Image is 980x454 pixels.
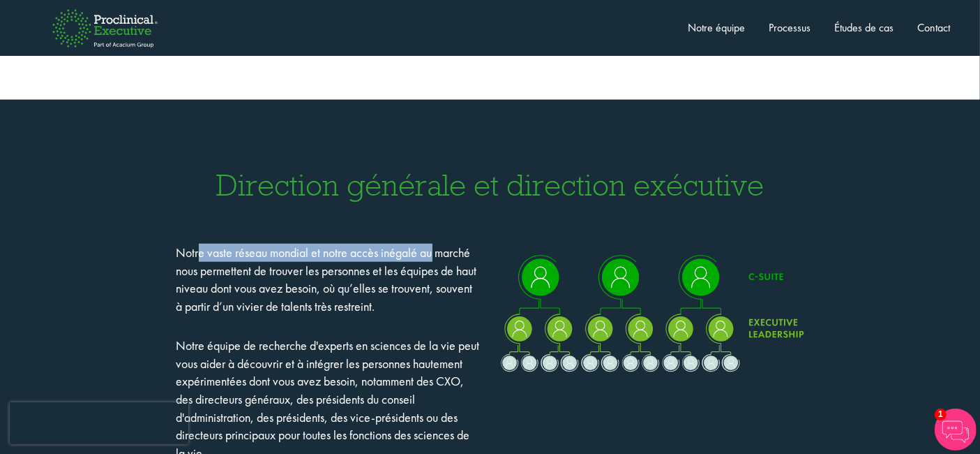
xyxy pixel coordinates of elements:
[688,20,746,35] a: Notre équipe
[935,409,977,451] img: Chatbot
[216,166,764,204] font: Direction générale et direction exécutive
[918,20,951,35] a: Contact
[176,244,477,314] font: Notre vaste réseau mondial et notre accès inégalé au marché nous permettent de trouver les person...
[938,409,943,419] font: 1
[10,402,188,444] iframe: reCAPTCHA
[501,226,804,401] img: Niveaux et fonctions
[769,20,811,35] a: Processus
[835,20,894,35] a: Études de cas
